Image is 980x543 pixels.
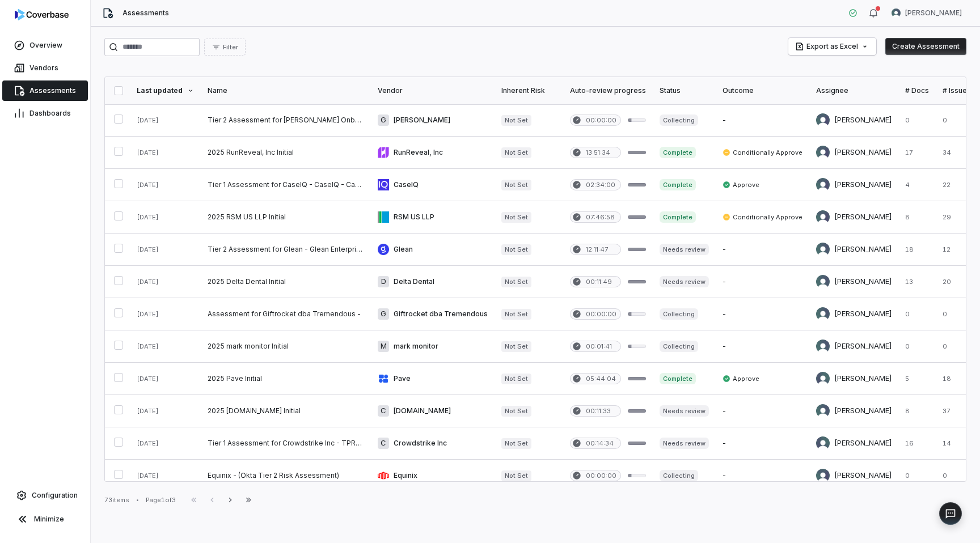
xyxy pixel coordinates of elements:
span: Assessments [29,86,76,95]
img: Samuel Folarin avatar [816,178,830,192]
td: - [716,234,809,266]
button: Export as Excel [788,38,876,55]
span: Overview [29,41,62,50]
img: Adeola Ajiginni avatar [816,372,830,385]
button: Minimize [5,508,86,531]
span: Dashboards [29,109,71,118]
div: Outcome [723,86,802,95]
div: Last updated [137,86,194,95]
img: Samuel Folarin avatar [816,210,830,224]
a: Dashboards [2,103,88,124]
img: Samuel Folarin avatar [816,113,830,127]
img: Sayantan Bhattacherjee avatar [816,404,830,418]
td: - [716,104,809,137]
div: 73 items [104,496,129,504]
div: Page 1 of 3 [146,496,176,504]
img: Adeola Ajiginni avatar [816,436,830,450]
span: Vendors [29,63,58,73]
div: Name [208,86,364,95]
span: Filter [223,43,238,52]
div: # Issues [943,86,971,95]
span: Minimize [34,515,64,524]
div: Assignee [816,86,892,95]
a: Vendors [2,58,88,78]
div: • [136,496,139,504]
span: Assessments [122,9,169,18]
img: logo-D7KZi-bG.svg [15,9,69,20]
button: Create Assessment [885,38,966,55]
td: - [716,266,809,298]
img: Sayantan Bhattacherjee avatar [816,307,830,321]
div: Status [660,86,709,95]
button: Filter [204,39,246,56]
div: # Docs [905,86,929,95]
img: Sayantan Bhattacherjee avatar [892,9,901,18]
span: Configuration [32,491,78,500]
div: Vendor [378,86,488,95]
a: Assessments [2,80,88,101]
div: Inherent Risk [501,86,556,95]
a: Overview [2,35,88,56]
div: Auto-review progress [570,86,646,95]
td: - [716,298,809,330]
td: - [716,395,809,427]
img: Sayantan Bhattacherjee avatar [816,275,830,289]
a: Configuration [5,485,86,506]
img: Samuel Folarin avatar [816,146,830,159]
img: Sayantan Bhattacherjee avatar [816,243,830,256]
button: Sayantan Bhattacherjee avatar[PERSON_NAME] [885,5,969,22]
span: [PERSON_NAME] [905,9,962,18]
td: - [716,460,809,492]
img: Samuel Folarin avatar [816,469,830,482]
img: Sayantan Bhattacherjee avatar [816,340,830,353]
td: - [716,427,809,460]
td: - [716,330,809,363]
